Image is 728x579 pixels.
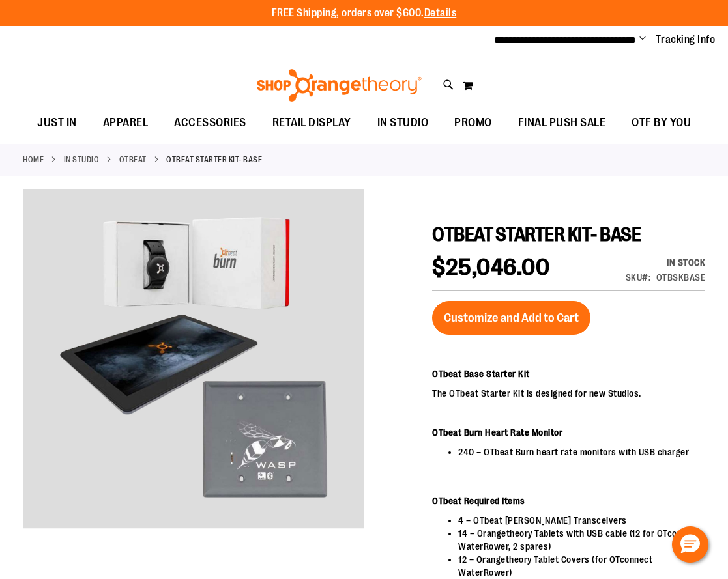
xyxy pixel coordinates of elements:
li: 12 – Orangetheory Tablet Covers (for OTconnect WaterRower) [458,553,705,579]
a: RETAIL DISPLAY [259,108,364,138]
strong: OTbeat Burn Heart Rate Monitor [432,427,562,438]
a: PROMO [441,108,505,138]
li: 240 – OTbeat Burn heart rate monitors with USB charger [458,445,705,459]
span: JUST IN [37,108,77,137]
span: $25,046.00 [432,254,549,281]
li: 14 – Orangetheory Tablets with USB cable (12 for OTconnect WaterRower, 2 spares) [458,527,705,553]
button: Customize and Add to Cart [432,301,590,335]
a: IN STUDIO [364,108,442,137]
p: Availability: [626,256,706,269]
span: ACCESSORIES [174,108,246,137]
p: The OTbeat Starter Kit is designed for new Studios. [432,387,705,400]
a: OTbeat [119,154,147,165]
button: Account menu [639,33,646,46]
span: IN STUDIO [377,108,429,137]
a: Details [424,7,457,19]
div: OTBEAT STARTER KIT- BASE [23,189,364,530]
span: In stock [667,257,705,268]
a: ACCESSORIES [161,108,259,138]
button: Hello, have a question? Let’s chat. [672,526,708,563]
div: OTBSKBASE [656,271,706,284]
a: JUST IN [24,108,90,138]
div: carousel [23,189,364,530]
img: Shop Orangetheory [255,69,424,102]
span: OTF BY YOU [632,108,691,137]
span: APPAREL [103,108,149,137]
strong: SKU [626,272,651,283]
a: Tracking Info [656,33,716,47]
a: FINAL PUSH SALE [505,108,619,138]
a: OTF BY YOU [619,108,704,138]
a: IN STUDIO [64,154,100,165]
span: OTBEAT STARTER KIT- BASE [432,223,641,246]
span: Customize and Add to Cart [444,311,579,325]
li: 4 – OTbeat [PERSON_NAME] Transceivers [458,514,705,527]
span: RETAIL DISPLAY [272,108,351,137]
p: FREE Shipping, orders over $600. [272,6,457,21]
span: FINAL PUSH SALE [518,108,606,137]
img: OTBEAT STARTER KIT- BASE [23,188,364,529]
strong: OTbeat Required Items [432,496,525,506]
strong: OTBEAT STARTER KIT- BASE [166,154,262,165]
a: APPAREL [90,108,162,138]
strong: OTbeat Base Starter Kit [432,369,530,379]
a: Home [23,154,44,165]
span: PROMO [454,108,492,137]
